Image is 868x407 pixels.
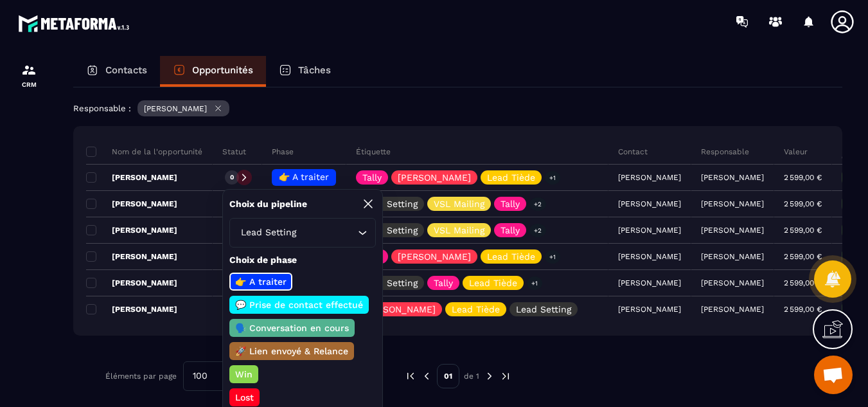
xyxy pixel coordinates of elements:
img: logo [18,12,134,35]
input: Search for option [212,369,223,383]
p: 2 599,00 € [784,173,822,182]
p: Éléments par page [105,372,177,381]
p: 01 [437,364,459,388]
p: 2 599,00 € [784,305,822,314]
p: 2 599,00 € [784,199,822,208]
p: Responsable [701,147,749,157]
a: Contacts [73,56,160,87]
p: Choix du pipeline [229,198,307,210]
p: [PERSON_NAME] [362,305,436,314]
p: 2 599,00 € [784,252,822,261]
p: CRM [3,81,55,88]
p: [PERSON_NAME] [701,173,764,182]
p: 💬 Prise de contact effectué [233,298,365,311]
p: [PERSON_NAME] [86,278,177,288]
p: Tally [500,226,520,235]
p: Tally [362,173,382,182]
p: de 1 [464,371,479,381]
p: Contact [618,147,648,157]
img: prev [421,370,432,382]
p: +2 [529,197,546,211]
p: 👉 A traiter [233,275,288,288]
a: formationformationCRM [3,53,55,98]
p: Statut [222,147,246,157]
img: prev [405,370,416,382]
p: Nom de la l'opportunité [86,147,202,157]
p: [PERSON_NAME] [701,226,764,235]
p: [PERSON_NAME] [86,225,177,235]
p: Lead Tiède [487,173,535,182]
p: Phase [272,147,294,157]
a: Opportunités [160,56,266,87]
p: [PERSON_NAME] [701,199,764,208]
span: 👉 A traiter [279,172,329,182]
p: VSL Mailing [434,199,484,208]
p: [PERSON_NAME] [86,304,177,314]
p: VSL Mailing [434,226,484,235]
p: Contacts [105,64,147,76]
p: Responsable : [73,104,131,113]
input: Search for option [299,226,355,240]
p: Lead Tiède [452,305,500,314]
p: Tally [434,278,453,287]
p: +1 [545,250,560,264]
p: 🚀 Lien envoyé & Relance [233,345,350,357]
p: [PERSON_NAME] [144,104,207,113]
p: Lead Setting [362,226,418,235]
p: Étiquette [356,147,391,157]
img: formation [21,62,37,78]
p: [PERSON_NAME] [398,173,471,182]
p: +1 [527,276,542,290]
div: Search for option [183,361,241,391]
a: Tâches [266,56,344,87]
div: Ouvrir le chat [814,356,853,394]
p: Lost [233,391,256,404]
div: Search for option [229,218,376,248]
p: [PERSON_NAME] [86,251,177,262]
p: Tâches [298,64,331,76]
p: Lead Tiède [487,252,535,261]
p: Win [233,368,254,381]
p: [PERSON_NAME] [86,172,177,183]
p: Choix de phase [229,254,376,266]
span: 100 [188,369,212,383]
p: 🗣️ Conversation en cours [233,321,351,334]
p: Opportunités [192,64,253,76]
p: Lead Setting [516,305,571,314]
span: Lead Setting [238,226,299,240]
p: [PERSON_NAME] [701,305,764,314]
p: +2 [529,224,546,237]
p: Lead Setting [362,199,418,208]
p: [PERSON_NAME] [701,278,764,287]
p: 2 599,00 € [784,278,822,287]
p: [PERSON_NAME] [86,199,177,209]
img: next [500,370,511,382]
p: Lead Setting [362,278,418,287]
p: 0 [230,173,234,182]
p: [PERSON_NAME] [701,252,764,261]
p: [PERSON_NAME] [398,252,471,261]
p: +1 [545,171,560,185]
p: Lead Tiède [469,278,517,287]
p: 2 599,00 € [784,226,822,235]
p: Tally [500,199,520,208]
p: Valeur [784,147,808,157]
img: next [484,370,495,382]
